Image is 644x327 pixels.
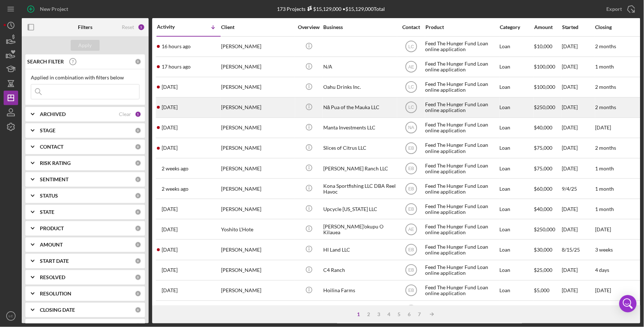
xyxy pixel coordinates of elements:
[425,159,498,178] div: Feed The Hunger Fund Loan online application
[323,138,396,158] div: Slices of Citrus LLC
[221,24,294,30] div: Client
[534,165,553,171] span: $75,000
[157,24,189,30] div: Activity
[394,311,404,317] div: 5
[425,98,498,117] div: Feed The Hunger Fund Loan online application
[408,146,414,151] text: EB
[425,24,498,30] div: Product
[500,57,533,76] div: Loan
[404,311,415,317] div: 6
[162,186,188,192] time: 2025-09-10 19:06
[500,138,533,158] div: Loan
[221,37,294,56] div: [PERSON_NAME]
[534,287,550,293] span: $5,000
[79,40,92,51] div: Apply
[40,258,69,264] b: START DATE
[277,6,385,12] div: 173 Projects • $15,129,000 Total
[306,6,342,12] div: $15,129,000
[135,127,141,134] div: 0
[408,125,414,131] text: NA
[135,241,141,248] div: 0
[40,225,64,231] b: PRODUCT
[607,2,622,16] div: Export
[221,118,294,137] div: [PERSON_NAME]
[408,44,414,49] text: LC
[40,193,58,199] b: STATUS
[425,179,498,198] div: Feed The Hunger Fund Loan online application
[221,301,294,320] div: [PERSON_NAME]
[40,144,63,150] b: CONTACT
[40,291,71,297] b: RESOLUTION
[562,98,595,117] div: [DATE]
[221,199,294,219] div: [PERSON_NAME]
[162,125,178,131] time: 2025-09-17 08:16
[40,111,66,117] b: ARCHIVED
[295,24,323,30] div: Overview
[323,281,396,300] div: Hoilina Farms
[135,274,141,281] div: 0
[595,124,611,131] time: [DATE]
[162,84,178,90] time: 2025-09-22 03:01
[534,186,553,192] span: $60,000
[221,240,294,259] div: [PERSON_NAME]
[135,58,141,65] div: 0
[425,281,498,300] div: Feed The Hunger Fund Loan online application
[500,261,533,280] div: Loan
[562,138,595,158] div: [DATE]
[534,124,553,131] span: $40,000
[562,24,595,30] div: Started
[135,160,141,166] div: 0
[562,240,595,259] div: 8/15/25
[595,247,613,253] time: 3 weeks
[221,261,294,280] div: [PERSON_NAME]
[323,118,396,137] div: Manta Investments LLC
[500,78,533,97] div: Loan
[562,57,595,76] div: [DATE]
[425,118,498,137] div: Feed The Hunger Fund Loan online application
[534,24,561,30] div: Amount
[408,248,414,253] text: EB
[162,287,178,293] time: 2025-08-15 08:37
[408,65,414,70] text: AE
[534,84,556,90] span: $100,000
[425,37,498,56] div: Feed The Hunger Fund Loan online application
[534,43,553,49] span: $10,000
[162,247,178,253] time: 2025-08-19 22:28
[595,165,614,171] time: 1 month
[40,307,75,313] b: CLOSING DATE
[40,128,55,133] b: STAGE
[162,64,191,70] time: 2025-09-23 00:36
[534,63,556,70] span: $100,000
[221,220,294,239] div: Yoshito L'Hote
[425,240,498,259] div: Feed The Hunger Fund Loan online application
[595,267,610,273] time: 4 days
[221,281,294,300] div: [PERSON_NAME]
[78,24,92,30] b: Filters
[408,268,414,273] text: EB
[135,193,141,199] div: 0
[595,43,616,49] time: 2 months
[595,145,616,151] time: 2 months
[374,311,384,317] div: 3
[500,220,533,239] div: Loan
[162,166,188,171] time: 2025-09-12 08:23
[534,247,553,253] span: $30,000
[534,104,556,110] span: $250,000
[562,118,595,137] div: [DATE]
[408,166,414,171] text: EB
[398,24,425,30] div: Contact
[425,138,498,158] div: Feed The Hunger Fund Loan online application
[31,75,140,80] div: Applied in combination with filters below
[162,267,178,273] time: 2025-08-18 21:41
[135,225,141,232] div: 0
[562,37,595,56] div: [DATE]
[354,311,364,317] div: 1
[221,57,294,76] div: [PERSON_NAME]
[534,206,553,212] span: $40,000
[408,288,414,293] text: EB
[162,104,178,110] time: 2025-09-22 02:05
[425,261,498,280] div: Feed The Hunger Fund Loan online application
[323,24,396,30] div: Business
[595,226,611,232] time: [DATE]
[534,226,556,232] span: $250,000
